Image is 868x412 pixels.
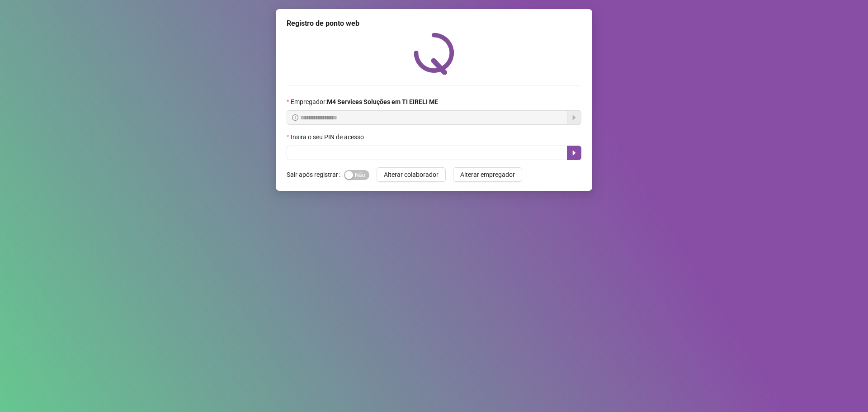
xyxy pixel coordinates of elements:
img: QRPoint [414,33,454,75]
span: Alterar colaborador [384,170,439,180]
span: info-circle [292,114,298,121]
button: Alterar colaborador [377,167,446,182]
button: Alterar empregador [453,167,522,182]
span: Empregador : [291,97,438,107]
label: Sair após registrar [287,167,344,182]
div: Registro de ponto web [287,18,581,29]
span: Alterar empregador [460,170,515,180]
strong: M4 Services Soluções em TI EIRELI ME [327,98,438,105]
label: Insira o seu PIN de acesso [287,132,370,142]
span: caret-right [571,149,578,156]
